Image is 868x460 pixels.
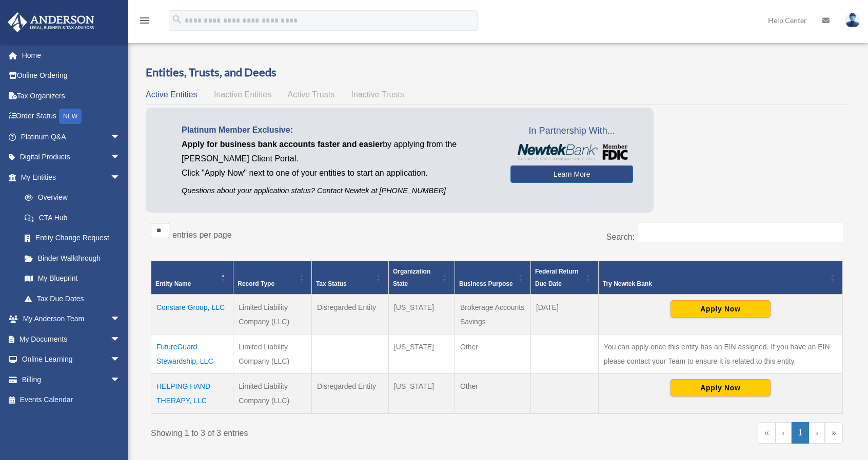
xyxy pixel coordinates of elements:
[14,228,131,248] a: Entity Change Request
[7,309,136,329] a: My Anderson Teamarrow_drop_down
[182,137,495,166] p: by applying from the [PERSON_NAME] Client Portal.
[792,422,810,444] a: 1
[351,90,404,99] span: Inactive Trusts
[598,261,842,295] th: Try Newtek Bank : Activate to sort
[182,140,383,149] span: Apply for business bank accounts faster and easier
[110,147,131,168] span: arrow_drop_down
[288,90,335,99] span: Active Trusts
[393,268,430,287] span: Organization State
[182,166,495,180] p: Click "Apply Now" next to one of your entities to start an application.
[110,349,131,370] span: arrow_drop_down
[845,13,860,28] img: User Pic
[14,268,131,289] a: My Blueprint
[110,309,131,330] span: arrow_drop_down
[14,187,126,208] a: Overview
[776,422,792,444] a: Previous
[598,334,842,373] td: You can apply once this entity has an EIN assigned. If you have an EIN please contact your Team t...
[233,373,312,413] td: Limited Liability Company (LLC)
[59,109,82,124] div: NEW
[809,422,825,444] a: Next
[151,261,233,295] th: Entity Name: Activate to invert sorting
[516,144,628,160] img: NewtekBankLogoSM.png
[758,422,776,444] a: First
[139,14,151,27] i: menu
[603,278,827,290] div: Try Newtek Bank
[388,334,455,373] td: [US_STATE]
[7,369,136,390] a: Billingarrow_drop_down
[825,422,843,444] a: Last
[110,127,131,148] span: arrow_drop_down
[388,373,455,413] td: [US_STATE]
[388,261,455,295] th: Organization State: Activate to sort
[455,334,530,373] td: Other
[233,295,312,334] td: Limited Liability Company (LLC)
[233,334,312,373] td: Limited Liability Company (LLC)
[7,329,136,349] a: My Documentsarrow_drop_down
[139,18,151,27] a: menu
[171,14,183,25] i: search
[455,373,530,413] td: Other
[530,261,598,295] th: Federal Return Due Date: Activate to sort
[311,373,388,413] td: Disregarded Entity
[455,261,530,295] th: Business Purpose: Activate to sort
[7,127,136,147] a: Platinum Q&Aarrow_drop_down
[172,231,232,239] label: entries per page
[670,379,771,396] button: Apply Now
[151,373,233,413] td: HELPING HAND THERAPY, LLC
[14,207,131,228] a: CTA Hub
[7,167,131,187] a: My Entitiesarrow_drop_down
[151,334,233,373] td: FutureGuard Stewardship, LLC
[182,123,495,137] p: Platinum Member Exclusive:
[530,295,598,334] td: [DATE]
[7,349,136,370] a: Online Learningarrow_drop_down
[14,288,131,309] a: Tax Due Dates
[233,261,312,295] th: Record Type: Activate to sort
[7,86,136,106] a: Tax Organizers
[535,268,579,287] span: Federal Return Due Date
[146,90,197,99] span: Active Entities
[606,233,635,241] label: Search:
[455,295,530,334] td: Brokerage Accounts Savings
[151,295,233,334] td: Constare Group, LLC
[146,65,848,80] h3: Entities, Trusts, and Deeds
[510,165,633,183] a: Learn More
[459,280,513,287] span: Business Purpose
[214,90,271,99] span: Inactive Entities
[388,295,455,334] td: [US_STATE]
[7,106,136,127] a: Order StatusNEW
[7,390,136,410] a: Events Calendar
[110,369,131,390] span: arrow_drop_down
[7,147,136,168] a: Digital Productsarrow_drop_down
[14,248,131,268] a: Binder Walkthrough
[5,12,97,32] img: Anderson Advisors Platinum Portal
[110,167,131,188] span: arrow_drop_down
[316,280,347,287] span: Tax Status
[7,66,136,86] a: Online Ordering
[311,295,388,334] td: Disregarded Entity
[670,300,771,318] button: Apply Now
[7,45,136,66] a: Home
[151,422,489,441] div: Showing 1 to 3 of 3 entries
[182,184,495,197] p: Questions about your application status? Contact Newtek at [PHONE_NUMBER]
[238,280,274,287] span: Record Type
[155,280,191,287] span: Entity Name
[110,329,131,350] span: arrow_drop_down
[510,123,633,139] span: In Partnership With...
[311,261,388,295] th: Tax Status: Activate to sort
